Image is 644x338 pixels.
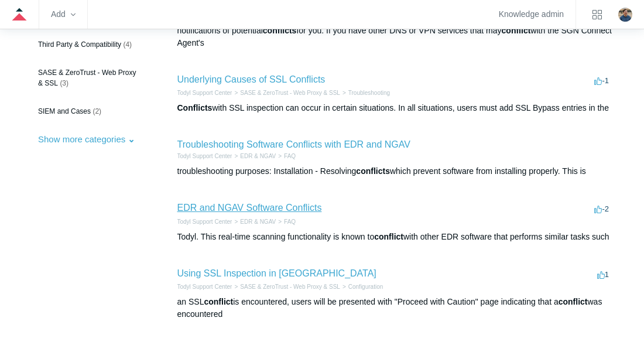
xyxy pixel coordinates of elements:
[177,152,232,161] li: Todyl Support Center
[597,270,609,279] span: 1
[177,282,232,291] li: Todyl Support Center
[340,88,390,97] li: Troubleshooting
[177,25,612,49] div: notifications of potential for you. If you have other DNS or VPN services that may with the SGN C...
[232,88,340,97] li: SASE & ZeroTrust - Web Proxy & SSL
[177,88,232,97] li: Todyl Support Center
[177,90,232,96] a: Todyl Support Center
[232,217,276,226] li: EDR & NGAV
[38,107,91,115] span: SIEM and Cases
[32,33,148,56] a: Third Party & Compatibility (4)
[276,152,296,161] li: FAQ
[177,218,232,225] a: Todyl Support Center
[32,128,141,150] button: Show more categories
[177,203,322,213] a: EDR and NGAV Software Conflicts
[177,217,232,226] li: Todyl Support Center
[348,284,383,290] a: Configuration
[240,218,276,225] a: EDR & NGAV
[38,69,136,87] span: SASE & ZeroTrust - Web Proxy & SSL
[204,297,233,306] em: conflict
[32,62,148,94] a: SASE & ZeroTrust - Web Proxy & SSL (3)
[32,100,148,122] a: SIEM and Cases (2)
[123,40,132,49] span: (4)
[240,90,340,96] a: SASE & ZeroTrust - Web Proxy & SSL
[618,8,632,22] zd-hc-trigger: Click your profile icon to open the profile menu
[618,8,632,22] img: user avatar
[232,152,276,161] li: EDR & NGAV
[356,166,390,176] em: conflicts
[594,204,609,213] span: -2
[93,107,101,115] span: (2)
[177,139,410,149] a: Troubleshooting Software Conflicts with EDR and NGAV
[499,11,564,18] a: Knowledge admin
[374,232,403,241] em: conflict
[348,90,390,96] a: Troubleshooting
[276,217,296,226] li: FAQ
[284,153,296,159] a: FAQ
[177,268,376,278] a: Using SSL Inspection in [GEOGRAPHIC_DATA]
[60,79,68,87] span: (3)
[284,218,296,225] a: FAQ
[177,103,213,112] em: Conflicts
[177,296,612,320] div: an SSL is encountered, users will be presented with "Proceed with Caution" page indicating that a...
[177,284,232,290] a: Todyl Support Center
[177,74,326,84] a: Underlying Causes of SSL Conflicts
[594,76,609,85] span: -1
[177,165,612,177] div: troubleshooting purposes: Installation - Resolving which prevent software from installing properl...
[177,153,232,159] a: Todyl Support Center
[240,153,276,159] a: EDR & NGAV
[502,26,531,35] em: conflict
[559,297,588,306] em: conflict
[51,11,76,18] zd-hc-trigger: Add
[177,102,612,114] div: with SSL inspection can occur in certain situations. In all situations, users must add SSL Bypass...
[177,231,612,243] div: Todyl. This real-time scanning functionality is known to with other EDR software that performs si...
[38,40,121,49] span: Third Party & Compatibility
[263,26,297,35] em: conflicts
[240,284,340,290] a: SASE & ZeroTrust - Web Proxy & SSL
[340,282,383,291] li: Configuration
[232,282,340,291] li: SASE & ZeroTrust - Web Proxy & SSL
